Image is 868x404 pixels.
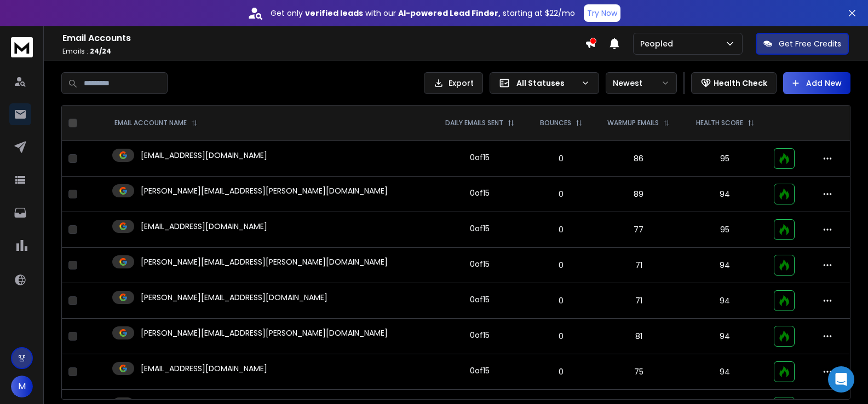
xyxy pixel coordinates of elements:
p: 0 [534,153,588,164]
p: HEALTH SCORE [696,119,743,127]
button: M [11,376,33,397]
div: 0 of 15 [470,365,490,376]
td: 94 [683,283,767,319]
td: 71 [594,248,683,283]
div: 0 of 15 [470,330,490,341]
div: 0 of 15 [470,152,490,163]
td: 77 [594,212,683,248]
div: 0 of 15 [470,223,490,234]
td: 94 [683,248,767,283]
p: DAILY EMAILS SENT [445,119,503,127]
td: 95 [683,212,767,248]
p: Emails : [62,47,585,56]
h1: Email Accounts [62,32,585,45]
button: Add New [783,72,850,94]
p: [PERSON_NAME][EMAIL_ADDRESS][PERSON_NAME][DOMAIN_NAME] [141,327,388,338]
strong: AI-powered Lead Finder, [398,8,501,19]
td: 94 [683,354,767,390]
p: Peopled [640,38,677,49]
td: 94 [683,319,767,354]
div: EMAIL ACCOUNT NAME [114,119,198,127]
p: All Statuses [516,78,577,89]
p: 0 [534,295,588,306]
img: logo [11,37,33,57]
td: 89 [594,177,683,212]
div: 0 of 15 [470,259,490,270]
span: 24 / 24 [90,46,111,56]
td: 95 [683,141,767,177]
button: Try Now [584,4,620,22]
p: 0 [534,366,588,377]
td: 94 [683,177,767,212]
button: Export [424,72,483,94]
p: Health Check [714,78,767,89]
button: Newest [606,72,677,94]
div: 0 of 15 [470,188,490,198]
p: [PERSON_NAME][EMAIL_ADDRESS][PERSON_NAME][DOMAIN_NAME] [141,185,388,196]
p: [EMAIL_ADDRESS][DOMAIN_NAME] [141,221,267,232]
td: 81 [594,319,683,354]
td: 86 [594,141,683,177]
p: 0 [534,189,588,200]
p: WARMUP EMAILS [607,119,659,127]
p: Get only with our starting at $22/mo [271,8,575,19]
td: 75 [594,354,683,390]
td: 71 [594,283,683,319]
p: 0 [534,331,588,342]
p: [EMAIL_ADDRESS][DOMAIN_NAME] [141,363,267,374]
p: 0 [534,224,588,235]
strong: verified leads [305,8,363,19]
div: 0 of 15 [470,294,490,305]
p: BOUNCES [540,119,571,127]
p: Get Free Credits [779,38,841,49]
div: Open Intercom Messenger [828,366,854,393]
p: [PERSON_NAME][EMAIL_ADDRESS][PERSON_NAME][DOMAIN_NAME] [141,256,388,267]
p: Try Now [587,8,617,19]
p: [PERSON_NAME][EMAIL_ADDRESS][DOMAIN_NAME] [141,292,327,303]
button: Health Check [691,72,777,94]
p: 0 [534,260,588,271]
p: [EMAIL_ADDRESS][DOMAIN_NAME] [141,150,267,161]
button: Get Free Credits [756,33,849,55]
